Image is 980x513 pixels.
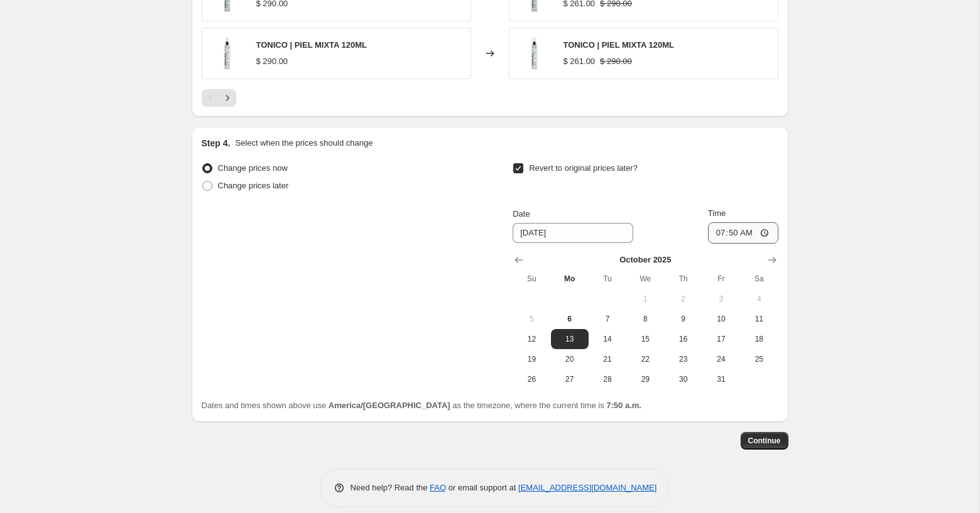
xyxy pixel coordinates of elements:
button: Friday October 10 2025 [702,309,740,329]
button: Saturday October 11 2025 [740,309,778,329]
input: 12:00 [708,222,778,244]
span: Date [513,209,530,219]
button: Friday October 24 2025 [702,349,740,369]
span: Continue [748,436,781,446]
span: Sa [745,274,773,284]
span: 7 [594,314,621,324]
b: 7:50 a.m. [606,401,641,410]
span: Change prices later [218,181,289,190]
button: Monday October 13 2025 [551,329,589,349]
span: 16 [669,334,697,344]
span: 5 [518,314,545,324]
button: Wednesday October 29 2025 [626,369,664,389]
span: 12 [518,334,545,344]
button: Friday October 3 2025 [702,289,740,309]
button: Next [219,89,236,107]
span: 22 [631,354,659,364]
button: Thursday October 16 2025 [664,329,702,349]
th: Sunday [513,269,550,289]
a: FAQ [430,483,446,492]
button: Tuesday October 21 2025 [589,349,626,369]
button: Continue [741,432,788,450]
button: Friday October 31 2025 [702,369,740,389]
span: 14 [594,334,621,344]
button: Show next month, November 2025 [763,251,781,269]
span: $ 261.00 [563,57,596,66]
th: Saturday [740,269,778,289]
span: Th [669,274,697,284]
p: Select when the prices should change [235,137,373,149]
nav: Pagination [202,89,236,107]
span: Mo [556,274,584,284]
span: 6 [556,314,584,324]
span: 21 [594,354,621,364]
button: Thursday October 23 2025 [664,349,702,369]
th: Friday [702,269,740,289]
span: 18 [745,334,773,344]
button: Monday October 20 2025 [551,349,589,369]
button: Monday October 27 2025 [551,369,589,389]
span: or email support at [446,483,518,492]
img: PhotoRoom_012_20220930_172611_80x.png [209,35,246,72]
button: Sunday October 5 2025 [513,309,550,329]
span: 27 [556,374,584,384]
span: 4 [745,294,773,304]
span: Fr [707,274,735,284]
span: 25 [745,354,773,364]
b: America/[GEOGRAPHIC_DATA] [329,401,450,410]
span: Time [708,208,726,218]
span: 24 [707,354,735,364]
button: Saturday October 25 2025 [740,349,778,369]
span: 2 [669,294,697,304]
span: 9 [669,314,697,324]
span: Dates and times shown above use as the timezone, where the current time is [202,401,641,410]
span: 1 [631,294,659,304]
span: Su [518,274,545,284]
span: 20 [556,354,584,364]
span: Need help? Read the [351,483,430,492]
button: Thursday October 30 2025 [664,369,702,389]
button: Wednesday October 15 2025 [626,329,664,349]
input: 10/6/2025 [513,223,633,243]
span: 15 [631,334,659,344]
span: Tu [594,274,621,284]
h2: Step 4. [202,137,231,149]
button: Wednesday October 22 2025 [626,349,664,369]
span: 10 [707,314,735,324]
button: Sunday October 12 2025 [513,329,550,349]
button: Saturday October 18 2025 [740,329,778,349]
button: Tuesday October 14 2025 [589,329,626,349]
span: 23 [669,354,697,364]
button: Wednesday October 1 2025 [626,289,664,309]
button: Show previous month, September 2025 [510,251,528,269]
span: Revert to original prices later? [529,163,638,173]
a: [EMAIL_ADDRESS][DOMAIN_NAME] [518,483,656,492]
span: $ 290.00 [600,57,632,66]
button: Thursday October 2 2025 [664,289,702,309]
span: 30 [669,374,697,384]
button: Sunday October 26 2025 [513,369,550,389]
button: Friday October 17 2025 [702,329,740,349]
span: TONICO | PIEL MIXTA 120ML [256,40,367,50]
span: 3 [707,294,735,304]
span: 8 [631,314,659,324]
button: Tuesday October 7 2025 [589,309,626,329]
span: 13 [556,334,584,344]
span: TONICO | PIEL MIXTA 120ML [563,40,675,50]
th: Thursday [664,269,702,289]
span: $ 290.00 [256,57,288,66]
th: Wednesday [626,269,664,289]
span: Change prices now [218,163,288,173]
button: Sunday October 19 2025 [513,349,550,369]
button: Thursday October 9 2025 [664,309,702,329]
span: 11 [745,314,773,324]
button: Wednesday October 8 2025 [626,309,664,329]
span: 31 [707,374,735,384]
span: 29 [631,374,659,384]
img: PhotoRoom_012_20220930_172611_80x.png [516,35,553,72]
span: 17 [707,334,735,344]
button: Today Monday October 6 2025 [551,309,589,329]
button: Tuesday October 28 2025 [589,369,626,389]
span: 28 [594,374,621,384]
span: 26 [518,374,545,384]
